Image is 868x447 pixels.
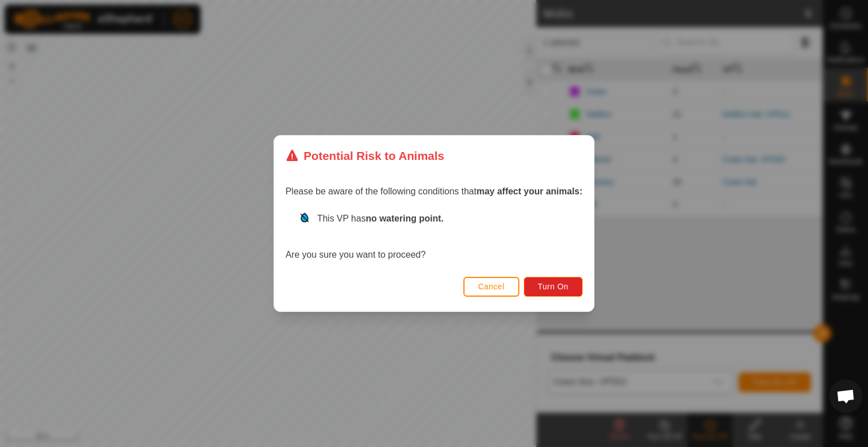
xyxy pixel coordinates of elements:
div: Potential Risk to Animals [285,147,444,164]
div: Are you sure you want to proceed? [285,212,583,262]
span: Turn On [538,282,568,291]
span: Please be aware of the following conditions that [285,186,583,196]
button: Cancel [463,277,519,297]
span: Cancel [478,282,505,291]
button: Turn On [524,277,583,297]
strong: may affect your animals: [476,186,583,196]
strong: no watering point. [366,214,444,223]
span: This VP has [317,214,444,223]
div: Open chat [829,379,863,413]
